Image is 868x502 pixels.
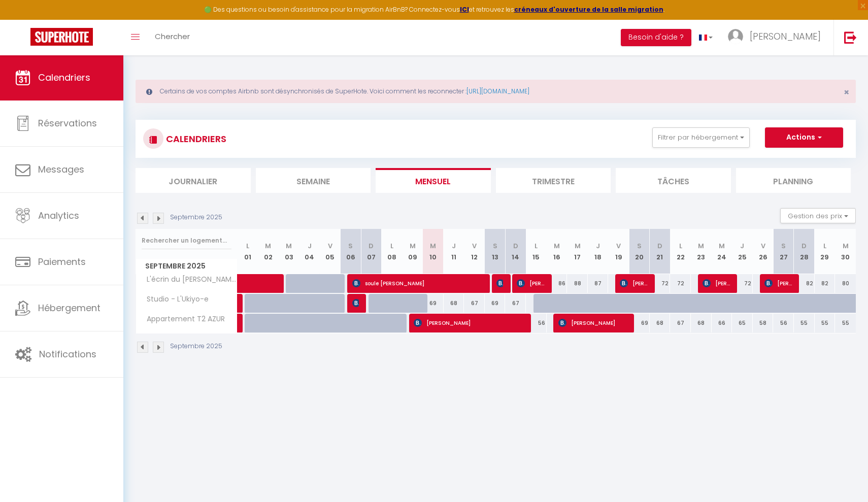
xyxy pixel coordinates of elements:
[376,168,491,193] li: Mensuel
[142,231,231,250] input: Rechercher un logement...
[382,229,403,274] th: 08
[444,294,464,313] div: 68
[650,314,671,332] div: 68
[765,127,843,148] button: Actions
[753,229,774,274] th: 26
[485,294,506,313] div: 69
[286,241,292,251] abbr: M
[352,293,359,313] span: Air Sports Events Paradis
[535,241,538,251] abbr: L
[761,241,765,251] abbr: V
[575,241,581,251] abbr: M
[670,229,691,274] th: 22
[155,31,190,42] span: Chercher
[728,29,743,44] img: ...
[38,163,84,176] span: Messages
[514,5,663,14] strong: créneaux d'ouverture de la salle migration
[732,314,753,332] div: 65
[423,229,444,274] th: 10
[493,241,497,251] abbr: S
[835,229,856,274] th: 30
[136,259,237,274] span: Septembre 2025
[279,229,299,274] th: 03
[815,229,836,274] th: 29
[460,5,469,14] a: ICI
[781,241,786,251] abbr: S
[712,229,732,274] th: 24
[629,229,650,274] th: 20
[823,241,826,251] abbr: L
[38,302,101,314] span: Hébergement
[299,229,320,274] th: 04
[588,274,609,293] div: 87
[170,213,222,222] p: Septembre 2025
[138,274,239,285] span: L'écrin du [PERSON_NAME]
[753,314,774,332] div: 58
[348,241,353,251] abbr: S
[39,348,96,360] span: Notifications
[170,342,222,351] p: Septembre 2025
[773,314,794,332] div: 56
[547,274,567,293] div: 86
[464,229,485,274] th: 12
[620,274,648,293] span: [PERSON_NAME]
[657,241,662,251] abbr: D
[736,168,851,193] li: Planning
[136,168,251,193] li: Journalier
[308,241,312,251] abbr: J
[369,241,374,251] abbr: D
[608,229,629,274] th: 19
[703,274,730,293] span: [PERSON_NAME]
[773,229,794,274] th: 27
[390,241,393,251] abbr: L
[650,229,671,274] th: 21
[38,255,86,268] span: Paiements
[320,229,341,274] th: 05
[691,229,712,274] th: 23
[835,314,856,332] div: 55
[815,274,836,293] div: 82
[732,274,753,293] div: 72
[517,274,545,293] span: [PERSON_NAME]
[423,294,444,313] div: 69
[147,20,197,55] a: Chercher
[414,313,525,332] span: [PERSON_NAME]
[410,241,416,251] abbr: M
[732,229,753,274] th: 25
[794,274,815,293] div: 82
[30,28,93,46] img: Super Booking
[844,88,849,97] button: Close
[513,241,518,251] abbr: D
[802,241,807,251] abbr: D
[402,229,423,274] th: 09
[505,229,526,274] th: 14
[650,274,671,293] div: 72
[780,208,856,223] button: Gestion des prix
[246,241,249,251] abbr: L
[38,117,97,129] span: Réservations
[485,229,506,274] th: 13
[621,29,691,46] button: Besoin d'aide ?
[256,168,371,193] li: Semaine
[526,314,547,332] div: 56
[720,20,833,55] a: ... [PERSON_NAME]
[740,241,744,251] abbr: J
[794,314,815,332] div: 55
[38,71,90,84] span: Calendriers
[136,80,856,103] div: Certains de vos comptes Airbnb sont désynchronisés de SuperHote. Voici comment les reconnecter :
[844,31,857,44] img: logout
[567,229,588,274] th: 17
[505,294,526,313] div: 67
[815,314,836,332] div: 55
[496,274,504,293] span: [PERSON_NAME]
[138,294,211,305] span: Studio - L'Ukiyo-e
[452,241,456,251] abbr: J
[596,241,600,251] abbr: J
[258,229,279,274] th: 02
[712,314,732,332] div: 66
[558,313,628,332] span: [PERSON_NAME]
[554,241,560,251] abbr: M
[464,294,485,313] div: 67
[616,241,621,251] abbr: V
